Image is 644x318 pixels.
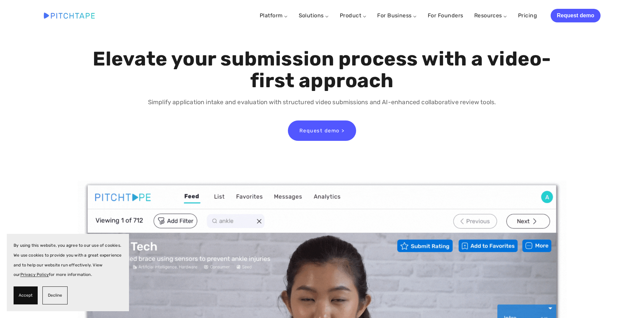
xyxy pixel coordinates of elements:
[91,97,553,107] p: Simplify application intake and evaluation with structured video submissions and AI-enhanced coll...
[428,10,463,22] a: For Founders
[42,286,68,304] button: Decline
[474,12,507,19] a: Resources ⌵
[260,12,288,19] a: Platform ⌵
[48,291,62,300] span: Decline
[44,13,95,18] img: Pitchtape | Video Submission Management Software
[91,48,553,92] h1: Elevate your submission process with a video-first approach
[377,12,417,19] a: For Business ⌵
[299,12,329,19] a: Solutions ⌵
[340,12,366,19] a: Product ⌵
[19,291,33,300] span: Accept
[551,9,600,22] a: Request demo
[14,286,38,304] button: Accept
[7,234,129,311] section: Cookie banner
[14,241,122,280] p: By using this website, you agree to our use of cookies. We use cookies to provide you with a grea...
[288,120,356,141] a: Request demo >
[20,272,49,277] a: Privacy Policy
[518,10,537,22] a: Pricing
